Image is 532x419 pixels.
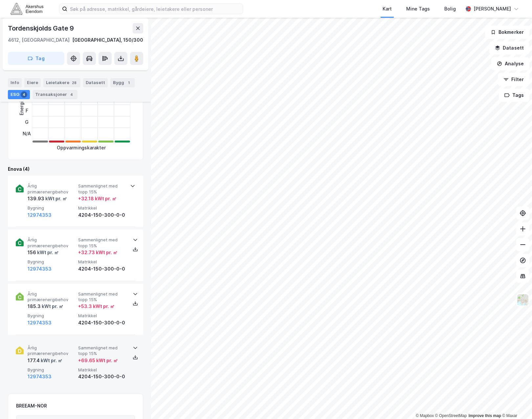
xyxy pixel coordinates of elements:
[83,78,108,87] div: Datasett
[28,373,52,381] button: 12974353
[28,237,76,249] span: Årlig primærenergibehov
[78,183,126,195] span: Sammenlignet med topp 15%
[78,319,126,327] div: 4204-150-300-0-0
[68,91,75,98] div: 4
[78,313,126,319] span: Matrikkel
[78,265,126,273] div: 4204-150-300-0-0
[8,165,143,173] div: Enova (4)
[23,105,31,116] div: F
[8,78,22,87] div: Info
[8,23,75,33] div: Tordenskjolds Gate 9
[406,5,430,13] div: Mine Tags
[78,249,118,256] div: + 32.73 kWt pr. ㎡
[78,373,126,381] div: 4204-150-300-0-0
[78,211,126,219] div: 4204-150-300-0-0
[78,302,115,310] div: + 53.3 kWt pr. ㎡
[28,291,76,303] span: Årlig primærenergibehov
[40,357,62,364] div: kWt pr. ㎡
[78,357,118,364] div: + 69.65 kWt pr. ㎡
[28,357,62,364] div: 177.4
[78,205,126,211] span: Matrikkel
[21,91,27,98] div: 4
[416,413,434,418] a: Mapbox
[28,183,76,195] span: Årlig primærenergibehov
[33,90,78,99] div: Transaksjoner
[28,265,52,273] button: 12974353
[71,79,78,86] div: 28
[28,249,59,256] div: 156
[444,5,456,13] div: Bolig
[28,205,76,211] span: Bygning
[28,259,76,265] span: Bygning
[78,259,126,265] span: Matrikkel
[474,5,511,13] div: [PERSON_NAME]
[499,387,532,419] iframe: Chat Widget
[435,413,467,418] a: OpenStreetMap
[28,319,52,327] button: 12974353
[8,36,70,44] div: 4612, [GEOGRAPHIC_DATA]
[28,195,67,203] div: 139.93
[36,249,59,256] div: kWt pr. ㎡
[491,57,529,70] button: Analyse
[499,387,532,419] div: Kontrollprogram for chat
[498,73,529,86] button: Filter
[383,5,392,13] div: Kart
[28,211,52,219] button: 12974353
[28,345,76,357] span: Årlig primærenergibehov
[28,302,63,310] div: 185.3
[489,41,529,55] button: Datasett
[125,79,132,86] div: 1
[110,78,135,87] div: Bygg
[23,116,31,128] div: G
[78,237,126,249] span: Sammenlignet med topp 15%
[78,367,126,373] span: Matrikkel
[78,291,126,303] span: Sammenlignet med topp 15%
[469,413,501,418] a: Improve this map
[517,294,529,306] img: Z
[44,195,67,203] div: kWt pr. ㎡
[28,367,76,373] span: Bygning
[43,78,80,87] div: Leietakere
[11,3,43,14] img: akershus-eiendom-logo.9091f326c980b4bce74ccdd9f866810c.svg
[485,26,529,39] button: Bokmerker
[23,128,31,139] div: N/A
[499,89,529,102] button: Tags
[78,345,126,357] span: Sammenlignet med topp 15%
[8,90,30,99] div: ESG
[16,402,47,410] div: BREEAM-NOR
[67,4,243,14] input: Søk på adresse, matrikkel, gårdeiere, leietakere eller personer
[28,313,76,319] span: Bygning
[78,195,117,203] div: + 32.18 kWt pr. ㎡
[41,302,63,310] div: kWt pr. ㎡
[57,144,106,152] div: Oppvarmingskarakter
[8,52,64,65] button: Tag
[24,78,41,87] div: Eiere
[72,36,143,44] div: [GEOGRAPHIC_DATA], 150/300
